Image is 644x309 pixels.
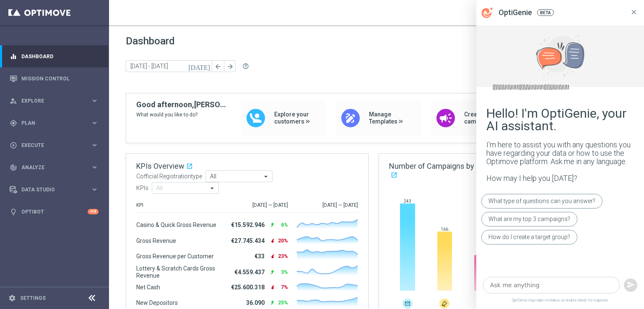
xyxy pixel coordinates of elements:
b: How may I help you [DATE]? [486,174,577,183]
div: Mission Control [10,67,99,90]
a: Dashboard [21,45,99,67]
div: Data Studio [10,186,91,193]
a: Optibot [21,201,88,223]
i: person_search [10,97,17,105]
div: How do I create a target group? [481,230,577,245]
a: Settings [20,296,46,301]
div: Explore [10,97,91,105]
button: Mission Control [9,75,99,82]
i: keyboard_arrow_right [91,141,99,149]
i: lightbulb [10,208,17,216]
i: keyboard_arrow_right [91,97,99,105]
div: Plan [10,119,91,127]
i: settings [8,294,16,302]
span: Plan [21,121,91,126]
i: keyboard_arrow_right [91,119,99,127]
span: Analyze [21,165,91,170]
i: play_circle_outline [10,142,17,149]
div: +10 [88,209,99,214]
button: gps_fixed Plan keyboard_arrow_right [9,120,99,126]
button: equalizer Dashboard [9,53,99,60]
span: BETA [537,9,554,16]
div: What are my top 3 campaigns? [481,212,577,227]
a: Mission Control [21,67,99,90]
div: Dashboard [10,45,99,67]
span: Execute [21,143,91,148]
i: keyboard_arrow_right [91,185,99,193]
span: Data Studio [21,187,91,192]
button: person_search Explore keyboard_arrow_right [9,98,99,104]
button: Data Studio keyboard_arrow_right [9,186,99,193]
div: What type of questions can you answer? [481,194,602,209]
svg: OptiGenie Icon [482,7,493,18]
button: track_changes Analyze keyboard_arrow_right [9,164,99,171]
img: Wavey line detail [493,84,577,90]
div: Analyze [10,164,91,171]
span: Explore [21,98,91,103]
i: keyboard_arrow_right [91,163,99,171]
i: gps_fixed [10,119,17,127]
div: I'm here to assist you with any questions you have regarding your data or how to use the Optimove... [486,141,634,165]
span: OptiGenie may make mistakes, so double-check its response. [476,297,644,309]
div: Optibot [10,201,99,223]
div: Execute [10,142,91,149]
img: OptiGenie Welcome Hero Banner [501,34,619,78]
button: play_circle_outline Execute keyboard_arrow_right [9,142,99,149]
div: Hello! I'm OptiGenie, your AI assistant. [486,107,634,132]
i: track_changes [10,164,17,171]
button: lightbulb Optibot +10 [9,209,99,215]
i: equalizer [10,53,17,60]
